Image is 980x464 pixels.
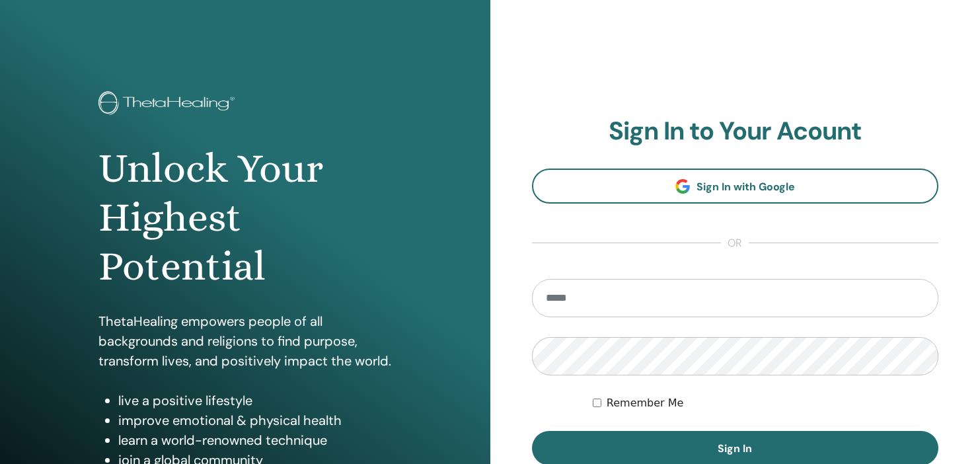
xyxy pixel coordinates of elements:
[118,410,392,430] li: improve emotional & physical health
[593,395,938,411] div: Keep me authenticated indefinitely or until I manually logout
[532,169,939,204] a: Sign In with Google
[118,430,392,450] li: learn a world-renowned technique
[718,442,752,455] span: Sign In
[118,391,392,410] li: live a positive lifestyle
[98,311,392,371] p: ThetaHealing empowers people of all backgrounds and religions to find purpose, transform lives, a...
[532,116,939,147] h2: Sign In to Your Acount
[98,144,392,291] h1: Unlock Your Highest Potential
[607,395,684,411] label: Remember Me
[697,180,795,194] span: Sign In with Google
[721,235,749,251] span: or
